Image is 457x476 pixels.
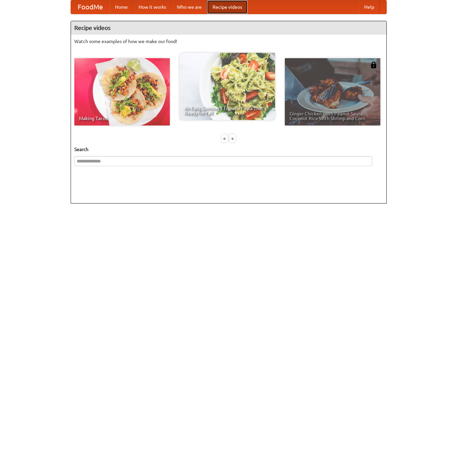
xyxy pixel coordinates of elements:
img: 483408.png [370,62,377,68]
p: Watch some examples of how we make our food! [74,38,383,45]
a: Who we are [172,0,207,14]
a: Home [110,0,133,14]
div: « [222,134,228,143]
a: Recipe videos [207,0,247,14]
a: Help [359,0,380,14]
a: FoodMe [71,0,110,14]
a: An Easy, Summery Tomato Pasta That's Ready for Fall [180,53,275,120]
div: » [229,134,235,143]
span: Making Tacos [79,116,165,121]
span: An Easy, Summery Tomato Pasta That's Ready for Fall [184,106,270,115]
h4: Recipe videos [71,21,386,35]
a: How it works [133,0,172,14]
h5: Search [74,146,383,153]
a: Making Tacos [74,58,170,125]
